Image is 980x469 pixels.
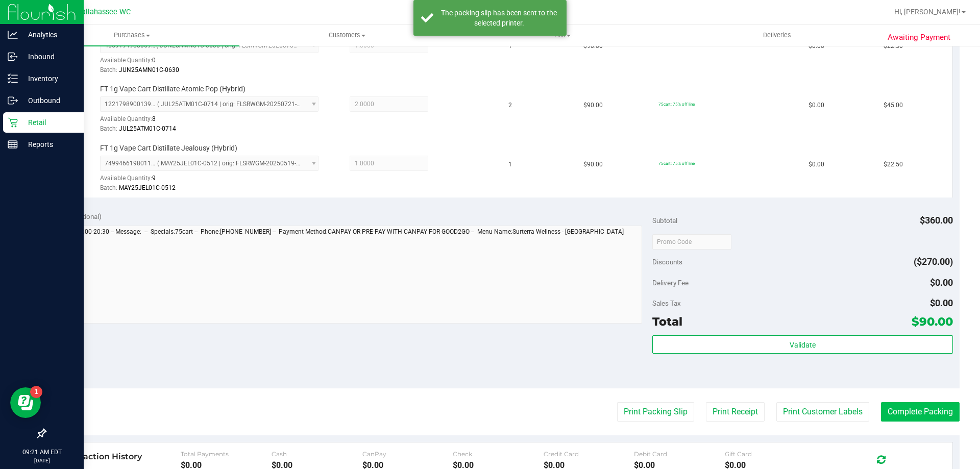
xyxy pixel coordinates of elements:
p: Analytics [18,29,79,41]
span: 1 [508,160,512,169]
inline-svg: Inventory [8,73,18,84]
span: $90.00 [912,314,953,329]
span: Tallahassee WC [78,8,131,16]
span: 0 [152,57,156,64]
span: Validate [790,341,816,349]
span: MAY25JEL01C-0512 [119,184,176,191]
p: [DATE] [5,457,79,464]
span: Batch: [100,66,117,73]
span: $90.00 [583,160,603,169]
span: Sales Tax [652,299,681,307]
span: 75cart: 75% off line [658,161,695,166]
button: Validate [652,335,952,354]
inline-svg: Reports [8,139,18,150]
div: Available Quantity: [100,53,330,73]
iframe: Resource center [10,387,41,418]
inline-svg: Inbound [8,52,18,62]
span: $22.50 [884,160,903,169]
span: $0.00 [930,298,953,308]
p: Inventory [18,72,79,85]
span: $45.00 [884,101,903,110]
span: 2 [508,101,512,110]
p: Reports [18,138,79,151]
span: Batch: [100,125,117,132]
span: $0.00 [808,160,824,169]
p: 09:21 AM EDT [5,448,79,457]
p: Retail [18,116,79,129]
div: Credit Card [544,450,634,458]
div: Gift Card [725,450,816,458]
inline-svg: Retail [8,117,18,128]
span: $360.00 [920,215,953,226]
div: Available Quantity: [100,171,330,191]
span: Customers [240,31,454,40]
inline-svg: Outbound [8,95,18,106]
a: Purchases [24,24,239,46]
span: JUL25ATM01C-0714 [119,125,176,132]
p: Outbound [18,94,79,107]
input: Promo Code [652,234,731,250]
button: Print Receipt [706,402,765,422]
span: Deliveries [749,31,805,40]
div: CanPay [362,450,453,458]
div: Debit Card [634,450,725,458]
div: Total Payments [181,450,272,458]
div: Cash [272,450,362,458]
div: Check [453,450,544,458]
button: Print Packing Slip [617,402,694,422]
span: FT 1g Vape Cart Distillate Jealousy (Hybrid) [100,143,237,153]
div: Available Quantity: [100,112,330,132]
button: Complete Packing [881,402,960,422]
span: Awaiting Payment [888,32,950,43]
span: JUN25AMN01C-0630 [119,66,179,73]
span: ($270.00) [914,256,953,267]
button: Print Customer Labels [776,402,869,422]
span: $0.00 [808,101,824,110]
inline-svg: Analytics [8,30,18,40]
span: 75cart: 75% off line [658,102,695,107]
span: Delivery Fee [652,279,689,287]
span: 9 [152,175,156,182]
span: Subtotal [652,216,677,225]
span: Purchases [24,31,239,40]
span: Hi, [PERSON_NAME]! [894,8,961,16]
span: $90.00 [583,101,603,110]
span: Total [652,314,682,329]
p: Inbound [18,51,79,63]
span: Discounts [652,253,682,271]
span: 8 [152,115,156,122]
a: Customers [239,24,454,46]
a: Deliveries [670,24,885,46]
iframe: Resource center unread badge [30,386,42,398]
span: $0.00 [930,277,953,288]
span: Batch: [100,184,117,191]
span: FT 1g Vape Cart Distillate Atomic Pop (Hybrid) [100,84,246,94]
div: The packing slip has been sent to the selected printer. [439,8,559,28]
